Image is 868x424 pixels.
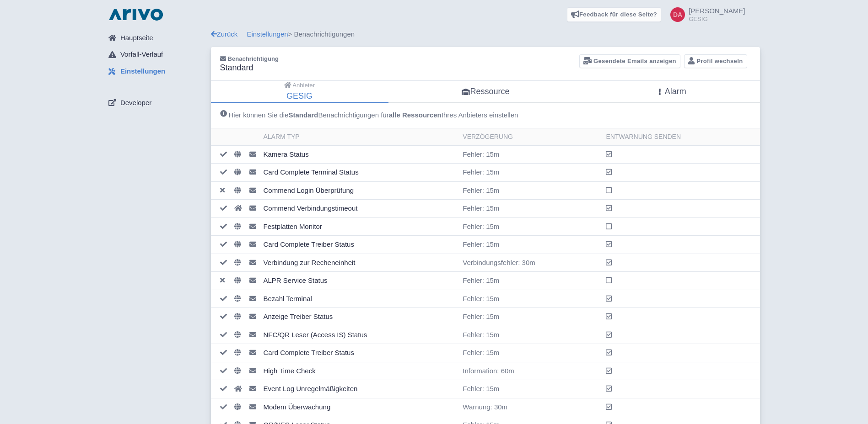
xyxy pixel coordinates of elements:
[249,349,256,356] i: Standard
[288,110,318,121] strong: Standard
[260,236,459,254] td: Card Complete Treiber Status
[234,349,241,356] i: Globales Level
[459,398,602,416] td: Warnung: 30m
[689,16,745,22] small: GESIG
[211,380,231,398] td: Aktiv
[260,164,459,182] td: Card Complete Terminal Status
[249,187,256,194] i: Standard
[120,66,165,77] span: Einstellungen
[459,217,602,236] td: Fehler: 15m
[459,236,602,254] td: Fehler: 15m
[211,103,760,128] div: Hier können Sie die Benachrichtigungen für Ihres Anbieters einstellen
[249,295,256,302] i: Standard
[234,151,241,158] i: Globales Level
[459,308,602,326] td: Fehler: 15m
[211,30,238,38] a: Zurück
[260,217,459,236] td: Festplatten Monitor
[120,49,163,60] span: Vorfall-Verlauf
[211,217,231,236] td: Aktiv
[247,30,288,38] a: Einstellungen
[459,164,602,182] td: Fehler: 15m
[249,259,256,266] i: Standard
[211,181,231,200] td: Inaktiv
[211,362,231,380] td: Aktiv
[260,326,459,344] td: NFC/QR Leser (Access IS) Status
[234,205,242,212] i: Anbieter-Level
[459,181,602,200] td: Fehler: 15m
[249,223,256,230] i: Standard
[260,254,459,272] td: Verbindung zur Recheneinheit
[689,7,745,15] span: [PERSON_NAME]
[459,200,602,218] td: Fehler: 15m
[459,362,602,380] td: Information: 60m
[234,403,241,410] i: Globales Level
[234,313,241,320] i: Globales Level
[388,81,583,103] a: Ressource
[459,326,602,344] td: Fehler: 15m
[260,344,459,362] td: Card Complete Treiber Status
[665,7,745,22] a: [PERSON_NAME] GESIG
[211,164,231,182] td: Aktiv
[583,81,760,103] a: Alarm
[249,277,256,284] i: Standard
[249,403,256,410] i: Standard
[211,200,231,218] td: Aktiv
[286,90,313,102] big: GESIG
[220,55,279,62] span: Benachrichtigung
[389,110,442,121] strong: alle Ressourcen
[234,259,241,266] i: Globales Level
[260,272,459,290] td: ALPR Service Status
[249,385,256,392] i: Standard
[579,54,680,69] a: Gesendete Emails anzeigen
[260,398,459,416] td: Modem Überwachung
[101,94,211,111] a: Developer
[567,7,662,22] a: Feedback für diese Seite?
[234,223,241,230] i: Globales Level
[249,367,256,374] i: Standard
[459,128,602,146] th: Verzögerung
[249,313,256,320] i: Standard
[260,128,459,146] th: Alarm Typ
[657,85,686,98] big: Alarm
[211,326,231,344] td: Aktiv
[220,63,279,73] h3: Standard
[101,29,211,47] a: Hauptseite
[234,241,241,248] i: Globales Level
[260,145,459,164] td: Kamera Status
[260,200,459,218] td: Commend Verbindungstimeout
[211,398,231,416] td: Aktiv
[249,169,256,175] i: Standard
[234,187,241,194] i: Globales Level
[459,272,602,290] td: Fehler: 15m
[211,290,231,308] td: Aktiv
[459,290,602,308] td: Fehler: 15m
[260,290,459,308] td: Bezahl Terminal
[459,145,602,164] td: Fehler: 15m
[260,308,459,326] td: Anzeige Treiber Status
[211,254,231,272] td: Aktiv
[211,344,231,362] td: Aktiv
[234,295,241,302] i: Globales Level
[260,380,459,398] td: Event Log Unregelmäßigkeiten
[211,272,231,290] td: Inaktiv
[249,331,256,338] i: Standard
[234,385,242,392] i: Anbieter-Level
[249,241,256,248] i: Standard
[284,81,315,90] small: Anbieter
[260,362,459,380] td: High Time Check
[260,181,459,200] td: Commend Login Überprüfung
[211,29,760,40] div: > Benachrichtigungen
[462,85,509,98] big: Ressource
[101,46,211,64] a: Vorfall-Verlauf
[211,308,231,326] td: Aktiv
[101,63,211,80] a: Einstellungen
[459,344,602,362] td: Fehler: 15m
[249,151,256,158] i: Standard
[211,236,231,254] td: Aktiv
[459,254,602,272] td: Verbindungsfehler: 30m
[234,367,241,374] i: Globales Level
[211,145,231,164] td: Aktiv
[234,277,241,284] i: Globales Level
[120,98,151,108] span: Developer
[234,169,241,175] i: Globales Level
